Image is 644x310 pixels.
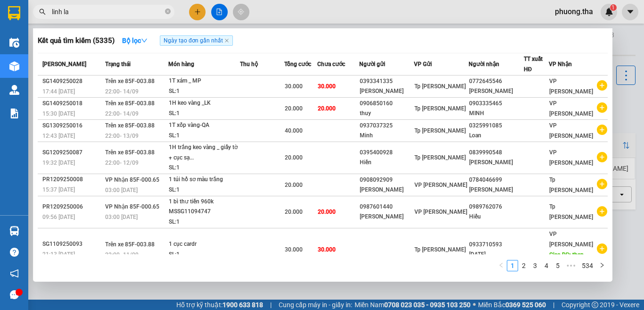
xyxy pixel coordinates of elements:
span: VP [PERSON_NAME] [549,122,593,139]
div: 1 cục cardr [169,239,239,250]
img: logo-vxr [8,6,20,20]
div: Minh [360,131,413,141]
span: 22:00 - 14/09 [105,110,139,117]
span: VP Nhận [549,61,572,67]
strong: Bộ lọc [122,37,148,44]
span: Ngày tạo đơn gần nhất [160,35,233,46]
span: Trạng thái [105,61,131,67]
span: 30.000 [285,246,303,253]
div: SL: 1 [169,250,239,260]
span: close-circle [165,8,171,17]
li: Next Page [596,260,608,271]
span: VP [PERSON_NAME] [414,182,467,188]
div: 0325991085 [469,121,523,131]
div: 1T xám _ MP [169,76,239,86]
span: 17:44 [DATE] [42,88,75,95]
span: 20.000 [285,105,303,112]
div: Loan [469,131,523,141]
button: Bộ lọcdown [115,33,155,48]
div: 0906850160 [360,99,413,109]
li: 1 [507,260,518,271]
span: 03:00 [DATE] [105,187,138,193]
div: PR1209250006 [42,202,102,212]
div: thuy [360,109,413,118]
span: VP [PERSON_NAME] [549,149,593,166]
div: 0903335465 [469,99,523,109]
span: 12:43 [DATE] [42,133,75,139]
span: plus-circle [597,243,607,254]
div: 0933710593 [469,240,523,250]
span: TT xuất HĐ [524,56,543,73]
span: plus-circle [597,125,607,135]
div: 0772645546 [469,76,523,86]
span: close [224,38,229,43]
div: 1H trắng keo vàng _ giấy tờ + cục sạ... [169,142,239,163]
input: Tìm tên, số ĐT hoặc mã đơn [52,7,163,17]
span: Tp [PERSON_NAME] [414,83,466,90]
span: Giao DĐ: thap chàm [549,251,584,268]
span: plus-circle [597,152,607,162]
div: SG1109250093 [42,239,102,249]
span: VP Nhận 85F-000.65 [105,203,159,210]
a: 5 [553,260,563,271]
span: plus-circle [597,179,607,189]
div: 0784046699 [469,175,523,185]
div: SL: 1 [169,163,239,173]
img: solution-icon [9,109,19,118]
span: notification [10,269,19,278]
div: SG1209250087 [42,148,102,158]
div: 0839990548 [469,148,523,158]
span: Trên xe 85F-003.88 [105,122,155,129]
span: search [39,8,46,15]
span: Tổng cước [284,61,311,67]
img: warehouse-icon [9,61,19,71]
div: [PERSON_NAME] [469,158,523,168]
span: 19:32 [DATE] [42,159,75,166]
span: Tp [PERSON_NAME] [414,127,466,134]
div: [PERSON_NAME] [360,185,413,195]
div: PR1209250008 [42,175,102,184]
a: 4 [541,260,552,271]
span: Tp [PERSON_NAME] [414,246,466,253]
span: Thu hộ [240,61,258,67]
span: Tp [PERSON_NAME] [549,176,593,193]
span: VP [PERSON_NAME] [549,78,593,95]
div: 0989762076 [469,202,523,212]
li: Previous Page [495,260,507,271]
div: [PERSON_NAME] [469,185,523,195]
div: [PERSON_NAME] [360,86,413,96]
div: Hiền [360,158,413,168]
span: VP Gửi [414,61,432,67]
span: 20.000 [318,209,336,215]
img: warehouse-icon [9,226,19,236]
span: 22:00 - 11/09 [105,251,139,258]
span: Người gửi [359,61,385,67]
img: warehouse-icon [9,38,19,48]
div: 0987601440 [360,202,413,212]
div: SG1309250016 [42,121,102,131]
span: question-circle [10,248,19,257]
span: [PERSON_NAME] [42,61,86,67]
span: 15:30 [DATE] [42,110,75,117]
div: [DATE] [469,250,523,260]
li: 2 [518,260,529,271]
div: 1T xốp vàng-QA [169,120,239,131]
span: 20.000 [285,154,303,161]
span: Trên xe 85F-003.88 [105,241,155,248]
li: Next 5 Pages [563,260,578,271]
h3: Kết quả tìm kiếm ( 5335 ) [38,36,115,46]
div: [PERSON_NAME] [360,212,413,222]
span: Trên xe 85F-003.88 [105,149,155,156]
span: plus-circle [597,80,607,91]
span: down [141,37,148,44]
div: SG1409250018 [42,99,102,109]
div: [PERSON_NAME] [469,86,523,96]
span: 15:37 [DATE] [42,186,75,193]
button: left [495,260,507,271]
span: close-circle [165,8,171,14]
span: VP [PERSON_NAME] [414,209,467,215]
span: Người nhận [469,61,499,67]
span: message [10,290,19,299]
span: 03:00 [DATE] [105,214,138,220]
span: VP [PERSON_NAME] [549,100,593,117]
